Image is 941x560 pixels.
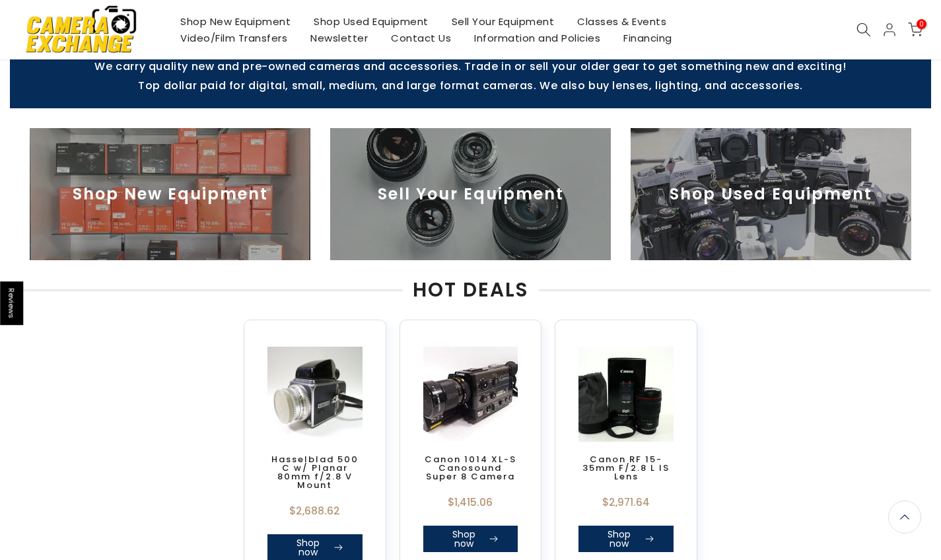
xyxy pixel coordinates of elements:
[3,79,938,92] p: Top dollar paid for digital, small, medium, and large format cameras. We also buy lenses, lightin...
[403,280,539,300] span: HOT DEALS
[169,30,299,46] a: Video/Film Transfers
[3,60,938,73] p: We carry quality new and pre-owned cameras and accessories. Trade in or sell your older gear to g...
[440,13,566,30] a: Sell Your Equipment
[423,526,518,552] a: Shop now
[578,526,674,552] a: Shop now
[380,30,463,46] a: Contact Us
[888,501,921,534] a: Back to the top
[271,453,359,491] a: Hasselblad 500 C w/ Planar 80mm f/2.8 V Mount
[169,13,302,30] a: Shop New Equipment
[917,19,926,29] span: 0
[423,497,518,508] div: $1,415.06
[463,30,612,46] a: Information and Policies
[908,22,923,37] a: 0
[578,497,674,508] div: $2,971.64
[299,30,380,46] a: Newsletter
[267,506,363,516] div: $2,688.62
[566,13,678,30] a: Classes & Events
[425,453,516,483] a: Canon 1014 XL-S Canosound Super 8 Camera
[302,13,440,30] a: Shop Used Equipment
[582,453,670,483] a: Canon RF 15-35mm F/2.8 L IS Lens
[612,30,684,46] a: Financing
